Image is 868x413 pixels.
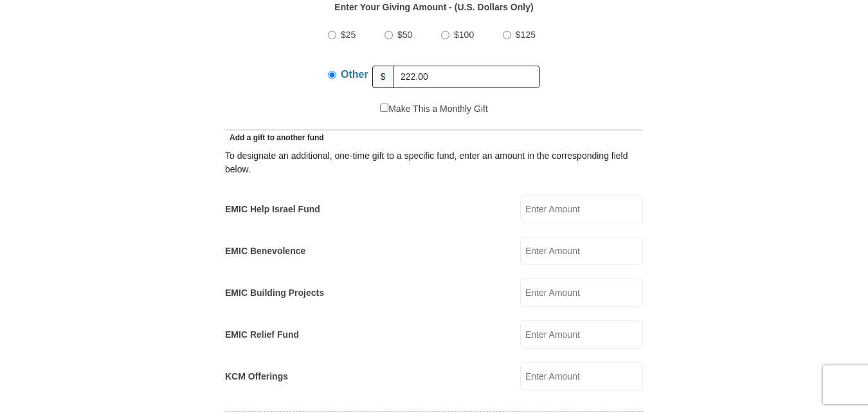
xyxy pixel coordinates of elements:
[516,30,536,40] span: $125
[520,320,643,349] input: Enter Amount
[454,30,474,40] span: $100
[225,328,299,342] label: EMIC Relief Fund
[520,279,643,307] input: Enter Amount
[341,30,356,40] span: $25
[380,102,488,116] label: Make This a Monthly Gift
[520,195,643,223] input: Enter Amount
[341,69,368,80] span: Other
[393,66,540,88] input: Other Amount
[334,2,533,12] strong: Enter Your Giving Amount - (U.S. Dollars Only)
[380,104,388,112] input: Make This a Monthly Gift
[520,362,643,390] input: Enter Amount
[225,244,305,258] label: EMIC Benevolence
[225,133,324,142] span: Add a gift to another fund
[225,149,643,176] div: To designate an additional, one-time gift to a specific fund, enter an amount in the correspondin...
[225,370,288,383] label: KCM Offerings
[397,30,412,40] span: $50
[225,203,320,216] label: EMIC Help Israel Fund
[372,66,394,88] span: $
[225,286,324,300] label: EMIC Building Projects
[520,237,643,265] input: Enter Amount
